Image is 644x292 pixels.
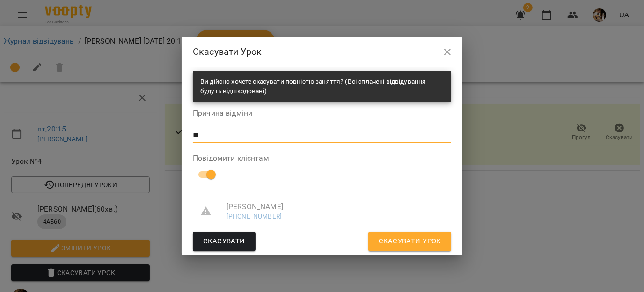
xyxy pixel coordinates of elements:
[227,212,282,220] a: [PHONE_NUMBER]
[193,232,256,251] button: Скасувати
[193,154,451,162] label: Повідомити клієнтам
[200,73,444,99] div: Ви дійсно хочете скасувати повністю заняття? (Всі сплачені відвідування будуть відшкодовані)
[227,201,444,212] span: [PERSON_NAME]
[193,44,451,59] h2: Скасувати Урок
[368,232,451,251] button: Скасувати Урок
[193,109,451,117] label: Причина відміни
[379,235,441,248] span: Скасувати Урок
[203,235,245,248] span: Скасувати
